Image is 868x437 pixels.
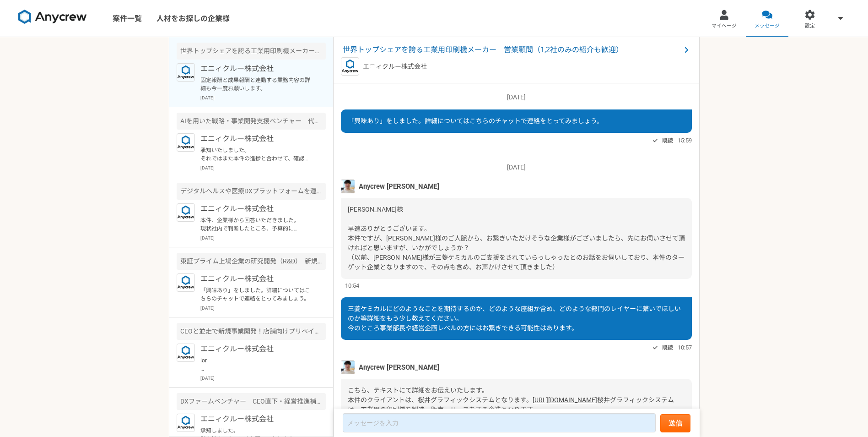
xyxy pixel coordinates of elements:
[177,323,326,340] div: CEOと並走で新規事業開発！店舗向けプリペイドサービスの事業開発
[341,93,692,102] p: [DATE]
[343,44,681,55] span: 世界トップシェアを誇る工業用印刷機メーカー 営業顧問（1,2社のみの紹介も歓迎）
[200,133,313,144] p: エニィクルー株式会社
[678,136,692,145] span: 15:59
[755,22,780,30] span: メッセージ
[200,76,313,93] p: 固定報酬と成果報酬と連動する業務内容の詳細も今一度お願いします。
[177,273,195,292] img: logo_text_blue_01.png
[200,146,313,163] p: 承知いたしました。 それではまた本件の進捗と合わせて、確認をさせて頂きますので、よろしくお願いいたします。
[348,387,533,404] span: こちら、テキストにて詳細をお伝えいたします。 本件のクライアントは、桜井グラフィックシステムとなります。
[678,343,692,352] span: 10:57
[177,133,195,152] img: logo_text_blue_01.png
[200,414,313,425] p: エニィクルー株式会社
[177,344,195,362] img: logo_text_blue_01.png
[200,164,326,171] p: [DATE]
[177,183,326,200] div: デジタルヘルスや医療DXプラットフォームを運営企業：COOサポート（事業企画）
[200,63,313,74] p: エニィクルー株式会社
[662,135,673,146] span: 既読
[359,181,439,191] span: Anycrew [PERSON_NAME]
[662,342,673,353] span: 既読
[341,361,355,374] img: %E3%83%95%E3%82%9A%E3%83%AD%E3%83%95%E3%82%A3%E3%83%BC%E3%83%AB%E7%94%BB%E5%83%8F%E3%81%AE%E3%82%...
[341,57,359,76] img: logo_text_blue_01.png
[200,356,313,373] p: lor Ipsumdolorsitam。 consecteturadipiscingeli。 seddoeiusm、temporincididuntutlab、etdoloremagnaali。...
[363,62,427,71] p: エニィクルー株式会社
[660,414,690,432] button: 送信
[341,180,355,193] img: %E3%83%95%E3%82%9A%E3%83%AD%E3%83%95%E3%82%A3%E3%83%BC%E3%83%AB%E7%94%BB%E5%83%8F%E3%81%AE%E3%82%...
[348,117,603,125] span: 「興味あり」をしました。詳細についてはこちらのチャットで連絡をとってみましょう。
[348,305,681,332] span: 三菱ケミカルにどのようなことを期待するのか、どのような座組か含め、どのような部門のレイヤーに繋いでほしいのか等詳細をもう少し教えてください。 今のところ事業部長や経営企画レベルの方にはお繋ぎでき...
[177,393,326,410] div: DXファームベンチャー CEO直下・経営推進補佐（若手・月1出社）
[533,396,597,404] a: [URL][DOMAIN_NAME]
[177,113,326,130] div: AIを用いた戦略・事業開発支援ベンチャー 代表のメンター（業務コンサルタント）
[200,216,313,233] p: 本件、企業様から回答いただきました。 現状社内で判断したところ、予算的に[PERSON_NAME]様のご要望はお受けするには難しいとお話をいただきました。 また別候補でアシスタント経験がある方が...
[177,414,195,432] img: logo_text_blue_01.png
[200,94,326,101] p: [DATE]
[200,203,313,214] p: エニィクルー株式会社
[712,22,737,30] span: マイページ
[177,253,326,270] div: 東証プライム上場企業の研究開発（R&D） 新規事業開発
[341,163,692,172] p: [DATE]
[200,305,326,311] p: [DATE]
[200,235,326,241] p: [DATE]
[200,273,313,284] p: エニィクルー株式会社
[18,10,87,24] img: 8DqYSo04kwAAAAASUVORK5CYII=
[200,344,313,355] p: エニィクルー株式会社
[348,206,685,271] span: [PERSON_NAME]様 早速ありがとうございます。 本件ですが、[PERSON_NAME]様のご人脈から、お繋ぎいただけそうな企業様がございましたら、先にお伺いさせて頂ければと思いますが、...
[359,362,439,372] span: Anycrew [PERSON_NAME]
[200,286,313,303] p: 「興味あり」をしました。詳細についてはこちらのチャットで連絡をとってみましょう。
[177,43,326,60] div: 世界トップシェアを誇る工業用印刷機メーカー 営業顧問（1,2社のみの紹介も歓迎）
[177,203,195,222] img: logo_text_blue_01.png
[345,281,359,290] span: 10:54
[805,22,815,30] span: 設定
[177,63,195,82] img: logo_text_blue_01.png
[200,375,326,382] p: [DATE]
